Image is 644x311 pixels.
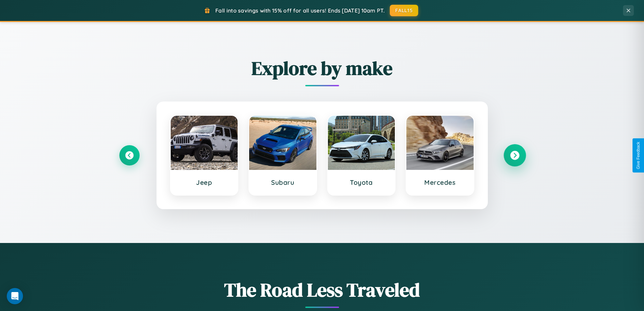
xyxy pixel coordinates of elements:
[335,178,388,186] h3: Toyota
[119,55,525,81] h2: Explore by make
[119,277,525,303] h1: The Road Less Traveled
[215,7,385,14] span: Fall into savings with 15% off for all users! Ends [DATE] 10am PT.
[413,178,467,186] h3: Mercedes
[636,142,641,169] div: Give Feedback
[390,5,418,16] button: FALL15
[7,288,23,304] div: Open Intercom Messenger
[256,178,310,186] h3: Subaru
[177,178,231,186] h3: Jeep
